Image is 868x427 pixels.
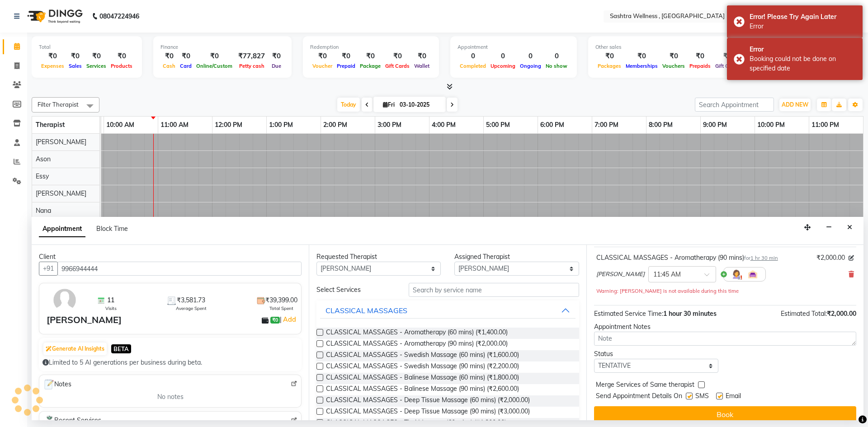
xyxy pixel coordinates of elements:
span: Memberships [623,63,660,69]
span: Therapist [36,121,65,129]
span: Gift Cards [383,63,412,69]
div: Assigned Therapist [454,252,579,262]
a: Add [282,314,297,325]
span: Nana [36,206,51,215]
span: BETA [111,344,131,353]
div: ₹0 [623,51,660,61]
div: ₹0 [66,51,84,61]
div: ₹0 [412,51,432,61]
div: ₹0 [178,51,194,61]
input: Search by service name [409,283,579,297]
span: Voucher [310,63,335,69]
small: for [744,255,778,261]
div: 0 [458,51,488,61]
button: ADD NEW [779,99,811,111]
a: 1:00 PM [267,118,295,131]
div: ₹0 [84,51,108,61]
span: Notes [43,379,71,390]
a: 9:00 PM [701,118,729,131]
span: Today [337,98,360,112]
span: Due [269,63,283,69]
div: Error [750,22,856,31]
a: 11:00 PM [809,118,841,131]
small: Warning: [PERSON_NAME] is not available during this time [596,288,739,294]
a: 5:00 PM [484,118,512,131]
span: ₹2,000.00 [816,253,845,263]
div: Error! Please Try Again Later [750,12,856,22]
div: Total [39,43,135,51]
span: ADD NEW [782,101,808,108]
span: No show [543,63,570,69]
span: 1 hr 30 min [750,255,778,261]
input: Search by Name/Mobile/Email/Code [57,262,302,276]
div: CLASSICAL MASSAGES - Aromatherapy (90 mins) [596,253,778,263]
span: Cash [160,63,178,69]
input: 2025-10-03 [397,98,442,112]
span: Visits [105,305,117,312]
img: Hairdresser.png [731,269,742,280]
div: ₹0 [39,51,66,61]
a: 7:00 PM [592,118,621,131]
img: Interior.png [747,269,758,280]
div: Error [750,45,856,54]
button: Generate AI Insights [43,343,107,355]
span: Completed [458,63,488,69]
span: Services [84,63,108,69]
span: Prepaids [687,63,713,69]
span: Send Appointment Details On [596,391,682,403]
button: CLASSICAL MASSAGES [320,302,575,319]
span: Card [178,63,194,69]
span: CLASSICAL MASSAGES - Balinese Massage (90 mins) (₹2,600.00) [326,384,519,395]
span: Block Time [96,225,128,233]
a: 3:00 PM [375,118,404,131]
button: Close [843,221,856,235]
div: 0 [518,51,543,61]
span: [PERSON_NAME] [596,270,645,279]
button: Book [594,406,856,422]
div: ₹0 [160,51,178,61]
span: Ason [36,155,51,163]
span: Filter Therapist [38,101,79,108]
span: 11 [107,296,114,305]
div: Appointment [458,43,570,51]
span: Gift Cards [713,63,742,69]
div: ₹0 [358,51,383,61]
div: ₹0 [310,51,335,61]
span: Recent Services [43,415,101,426]
span: Essy [36,172,49,180]
span: CLASSICAL MASSAGES - Swedish Massage (60 mins) (₹1,600.00) [326,350,519,361]
div: CLASSICAL MASSAGES [325,305,407,316]
span: Ongoing [518,63,543,69]
span: Prepaid [335,63,358,69]
a: 10:00 AM [104,118,137,131]
span: ₹2,000.00 [827,310,856,318]
span: Average Spent [176,305,207,312]
div: 0 [543,51,570,61]
span: Email [726,391,741,403]
img: avatar [52,287,78,313]
div: Client [39,252,302,262]
span: CLASSICAL MASSAGES - Deep Tissue Massage (60 mins) (₹2,000.00) [326,395,530,407]
div: ₹0 [383,51,412,61]
span: Fri [381,101,397,108]
i: Edit price [849,255,854,261]
div: ₹0 [687,51,713,61]
div: 0 [488,51,518,61]
span: Packages [595,63,623,69]
a: 11:00 AM [158,118,191,131]
span: CLASSICAL MASSAGES - Aromatherapy (60 mins) (₹1,400.00) [326,328,508,339]
span: Online/Custom [194,63,235,69]
span: No notes [157,392,184,402]
div: Finance [160,43,284,51]
span: 1 hour 30 minutes [663,310,717,318]
span: CLASSICAL MASSAGES - Balinese Massage (60 mins) (₹1,800.00) [326,373,519,384]
span: Sales [66,63,84,69]
div: Status [594,349,718,359]
span: Vouchers [660,63,687,69]
span: Estimated Total: [781,310,827,318]
div: [PERSON_NAME] [47,313,122,327]
span: SMS [695,391,709,403]
a: 2:00 PM [321,118,349,131]
div: ₹0 [108,51,135,61]
img: logo [23,4,85,29]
